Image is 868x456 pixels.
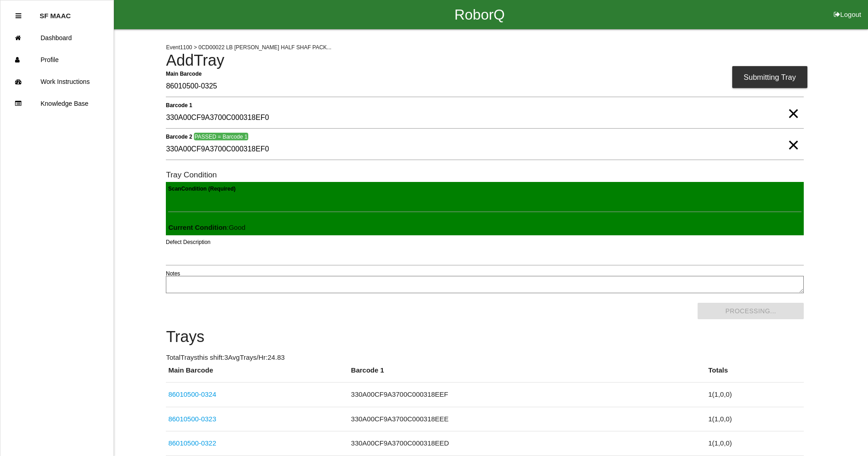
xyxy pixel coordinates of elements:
td: 330A00CF9A3700C000318EEF [349,383,706,407]
span: Clear Input [787,95,799,114]
a: Profile [0,49,113,71]
td: 1 ( 1 , 0 , 0 ) [706,431,804,456]
span: Event 1100 > 0CD00022 LB [PERSON_NAME] HALF SHAF PACK... [166,44,331,51]
a: 86010500-0323 [168,415,216,423]
a: 86010500-0324 [168,390,216,398]
td: 330A00CF9A3700C000318EEE [349,407,706,431]
td: 1 ( 1 , 0 , 0 ) [706,407,804,431]
b: Scan Condition (Required) [168,186,236,192]
h4: Trays [166,328,804,346]
td: 1 ( 1 , 0 , 0 ) [706,383,804,407]
a: 86010500-0322 [168,439,216,447]
b: Barcode 1 [166,102,192,108]
p: Total Trays this shift: 3 Avg Trays /Hr: 24.83 [166,352,804,363]
span: PASSED = Barcode 1 [194,133,248,140]
label: Notes [166,269,180,278]
div: Close [15,5,21,27]
input: Required [166,76,804,97]
a: Dashboard [0,27,113,49]
h6: Tray Condition [166,171,804,179]
label: Defect Description [166,238,211,246]
h4: Add Tray [166,52,804,69]
td: 330A00CF9A3700C000318EED [349,431,706,456]
th: Totals [706,365,804,383]
a: Knowledge Base [0,93,113,114]
b: Barcode 2 [166,133,192,140]
p: SF MAAC [40,5,71,20]
a: Work Instructions [0,71,113,93]
span: Clear Input [787,127,799,145]
div: Submitting Tray [732,66,807,88]
th: Main Barcode [166,365,349,383]
span: : Good [168,223,245,231]
b: Main Barcode [166,70,202,77]
th: Barcode 1 [349,365,706,383]
b: Current Condition [168,223,226,231]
